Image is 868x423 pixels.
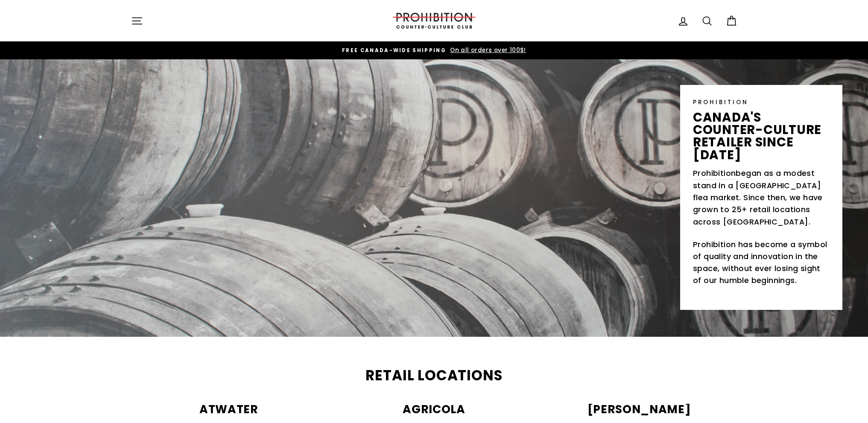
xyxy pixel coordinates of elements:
[541,404,737,415] p: [PERSON_NAME]
[693,167,830,228] p: began as a modest stand in a [GEOGRAPHIC_DATA] flea market. Since then, we have grown to 25+ reta...
[131,369,737,383] h2: Retail Locations
[448,46,526,54] span: On all orders over 100$!
[693,98,830,107] p: PROHIBITION
[133,46,735,55] a: FREE CANADA-WIDE SHIPPING On all orders over 100$!
[342,47,446,54] span: FREE CANADA-WIDE SHIPPING
[693,239,830,287] p: Prohibition has become a symbol of quality and innovation in the space, without ever losing sight...
[131,404,327,415] p: ATWATER
[693,111,830,161] p: canada's counter-culture retailer since [DATE]
[336,404,532,415] p: AGRICOLA
[392,13,477,29] img: PROHIBITION COUNTER-CULTURE CLUB
[693,167,736,180] a: Prohibition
